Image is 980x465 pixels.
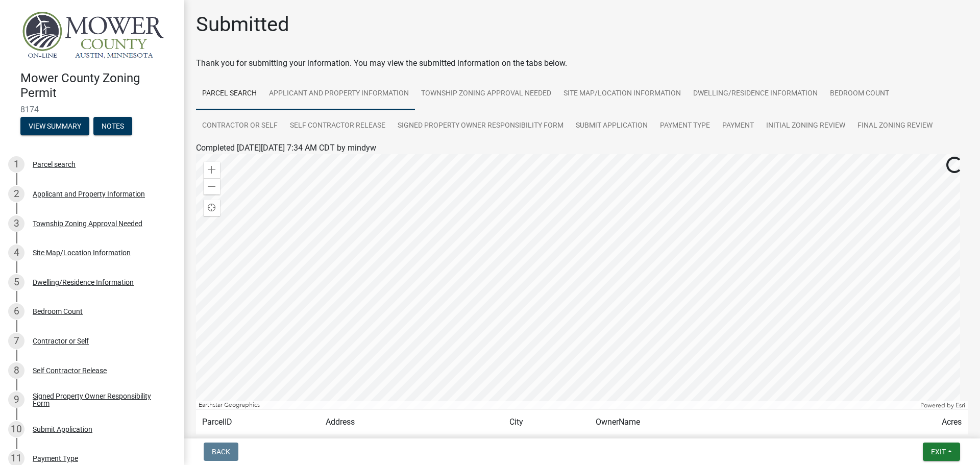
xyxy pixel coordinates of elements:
[204,200,220,216] div: Find my location
[33,367,107,374] div: Self Contractor Release
[33,161,76,168] div: Parcel search
[20,105,163,114] span: 8174
[955,402,965,409] a: Esri
[320,410,503,435] td: Address
[196,78,263,110] a: Parcel search
[196,410,320,435] td: ParcelID
[570,110,654,142] a: Submit Application
[33,393,167,407] div: Signed Property Owner Responsibility Form
[590,410,898,435] td: OwnerName
[8,303,24,320] div: 6
[8,362,24,379] div: 8
[33,455,78,462] div: Payment Type
[8,186,24,202] div: 2
[196,57,968,69] div: Thank you for submitting your information. You may view the submitted information on the tabs below.
[33,220,142,227] div: Township Zoning Approval Needed
[687,78,824,110] a: Dwelling/Residence Information
[8,391,24,408] div: 9
[824,78,895,110] a: Bedroom Count
[851,110,939,142] a: Final Zoning Review
[33,190,145,198] div: Applicant and Property Information
[93,117,132,135] button: Notes
[923,443,960,461] button: Exit
[8,421,24,437] div: 10
[557,78,687,110] a: Site Map/Location Information
[20,11,167,60] img: Mower County, Minnesota
[20,117,89,135] button: View Summary
[20,71,176,101] h4: Mower County Zoning Permit
[716,110,760,142] a: Payment
[204,162,220,178] div: Zoom in
[931,448,946,456] span: Exit
[196,143,376,153] span: Completed [DATE][DATE] 7:34 AM CDT by mindyw
[8,333,24,349] div: 7
[391,110,570,142] a: Signed Property Owner Responsibility Form
[212,448,230,456] span: Back
[654,110,716,142] a: Payment Type
[196,12,289,37] h1: Submitted
[8,244,24,261] div: 4
[93,123,132,131] wm-modal-confirm: Notes
[284,110,391,142] a: Self Contractor Release
[33,337,89,345] div: Contractor or Self
[263,78,415,110] a: Applicant and Property Information
[918,401,968,409] div: Powered by
[33,249,131,256] div: Site Map/Location Information
[204,178,220,194] div: Zoom out
[8,156,24,173] div: 1
[196,401,918,409] div: Earthstar Geographics
[33,279,134,286] div: Dwelling/Residence Information
[760,110,851,142] a: Initial Zoning Review
[204,443,238,461] button: Back
[33,308,83,315] div: Bedroom Count
[8,274,24,290] div: 5
[898,410,968,435] td: Acres
[503,410,590,435] td: City
[8,215,24,232] div: 3
[33,426,92,433] div: Submit Application
[196,110,284,142] a: Contractor or Self
[20,123,89,131] wm-modal-confirm: Summary
[415,78,557,110] a: Township Zoning Approval Needed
